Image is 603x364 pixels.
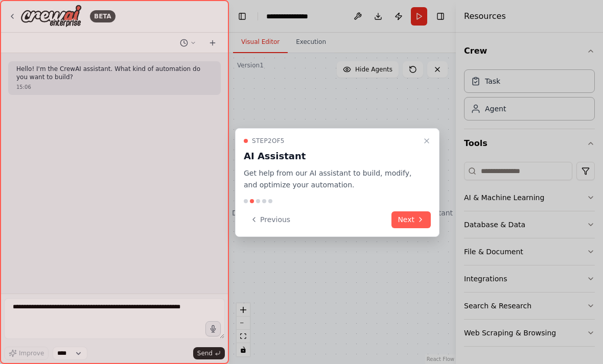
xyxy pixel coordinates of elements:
button: Close walkthrough [421,135,433,147]
button: Previous [244,211,296,228]
h3: AI Assistant [244,149,419,163]
p: Get help from our AI assistant to build, modify, and optimize your automation. [244,167,419,191]
button: Next [391,211,431,228]
span: Step 2 of 5 [252,137,285,145]
button: Hide left sidebar [235,9,249,23]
